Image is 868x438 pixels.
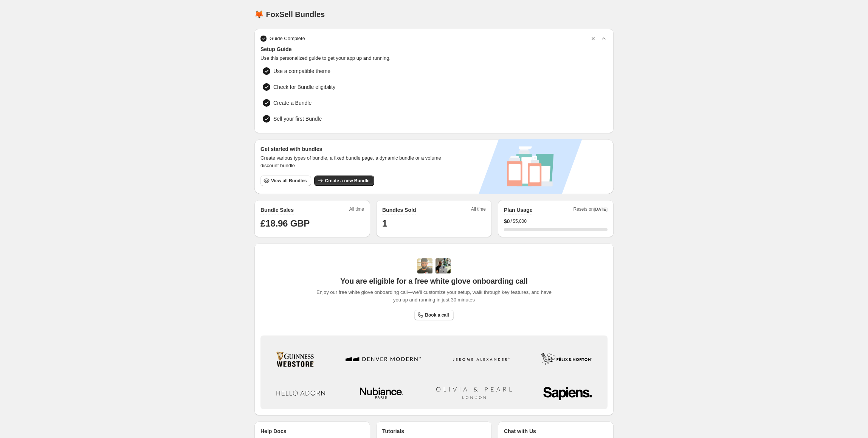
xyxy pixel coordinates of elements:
p: Help Docs [260,427,286,435]
button: View all Bundles [260,176,311,186]
h2: Bundles Sold [382,206,416,214]
h3: Get started with bundles [260,145,448,153]
span: $5,000 [513,218,527,224]
h1: 🦊 FoxSell Bundles [254,10,325,19]
span: Check for Bundle eligibility [273,83,335,91]
h2: Bundle Sales [260,206,294,214]
a: Book a call [414,310,453,320]
span: Sell your first Bundle [273,115,322,123]
span: View all Bundles [271,178,307,184]
span: Create various types of bundle, a fixed bundle page, a dynamic bundle or a volume discount bundle [260,154,448,169]
span: Create a new Bundle [325,178,369,184]
span: Use a compatible theme [273,67,330,75]
h1: 1 [382,217,486,230]
span: You are eligible for a free white glove onboarding call [340,276,527,286]
span: Resets on [573,206,608,214]
span: [DATE] [594,207,608,211]
img: Adi [417,258,432,273]
img: Prakhar [436,258,451,273]
span: All time [349,206,364,214]
span: All time [471,206,486,214]
span: Enjoy our free white glove onboarding call—we'll customize your setup, walk through key features,... [313,289,556,304]
p: Chat with Us [504,427,536,435]
span: $ 0 [504,217,510,225]
div: / [504,217,608,225]
p: Tutorials [382,427,404,435]
span: Guide Complete [270,35,305,42]
h1: £18.96 GBP [260,217,364,230]
span: Use this personalized guide to get your app up and running. [260,54,608,62]
span: Create a Bundle [273,99,312,107]
span: Setup Guide [260,45,608,53]
button: Create a new Bundle [314,176,374,186]
span: Book a call [425,312,449,318]
h2: Plan Usage [504,206,532,214]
